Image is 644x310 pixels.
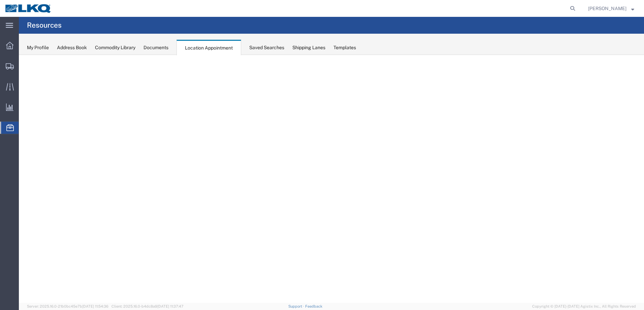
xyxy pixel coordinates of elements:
span: Ryan Gledhill [588,5,626,12]
div: Shipping Lanes [292,44,325,51]
button: [PERSON_NAME] [588,4,635,12]
img: logo [5,3,52,13]
span: Server: 2025.16.0-21b0bc45e7b [27,304,108,308]
a: Feedback [305,304,322,308]
span: Copyright © [DATE]-[DATE] Agistix Inc., All Rights Reserved [532,304,636,309]
span: [DATE] 11:54:36 [82,304,108,308]
div: Templates [333,44,356,51]
div: Commodity Library [95,44,135,51]
div: Location Appointment [176,40,241,55]
h4: Resources [27,17,62,34]
div: Saved Searches [249,44,284,51]
div: Documents [143,44,168,51]
span: [DATE] 11:37:47 [157,304,184,308]
iframe: FS Legacy Container [19,55,644,303]
span: Client: 2025.16.0-b4dc8a9 [111,304,184,308]
div: My Profile [27,44,49,51]
a: Support [288,304,305,308]
div: Address Book [57,44,87,51]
